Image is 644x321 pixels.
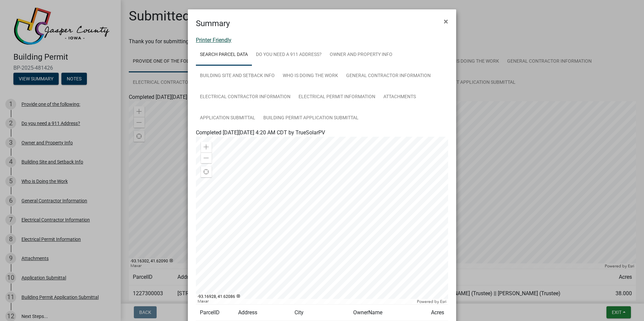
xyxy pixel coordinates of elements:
a: Application Submittal [196,108,259,129]
a: Who is Doing the Work [279,65,342,87]
a: Printer Friendly [196,37,231,43]
div: Zoom in [201,142,212,152]
a: Do you need a 911 Address? [252,44,326,66]
span: Completed [DATE][DATE] 4:20 AM CDT by TrueSolarPV [196,129,325,136]
td: Acres [424,305,448,321]
div: Powered by [415,299,448,304]
div: Maxar [196,299,415,304]
h4: Summary [196,17,230,29]
div: Zoom out [201,152,212,163]
span: × [444,17,448,26]
div: Find my location [201,167,212,177]
td: Address [234,305,290,321]
a: Electrical Permit Information [294,86,379,108]
a: General Contractor Information [342,65,435,87]
td: City [290,305,349,321]
a: Owner and Property Info [326,44,396,66]
a: Building Site and Setback Info [196,65,279,87]
a: Esri [440,299,446,304]
a: Electrical Contractor Information [196,86,294,108]
a: Attachments [379,86,420,108]
button: Close [438,12,453,31]
a: Search Parcel Data [196,44,252,66]
td: OwnerName [349,305,424,321]
td: ParcelID [196,305,234,321]
a: Building Permit Application Submittal [259,108,363,129]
